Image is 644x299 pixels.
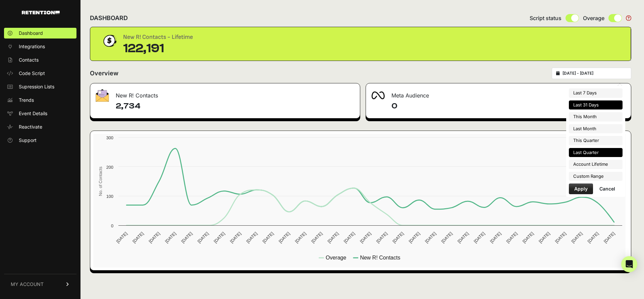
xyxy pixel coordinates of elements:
span: Code Script [19,70,45,77]
text: [DATE] [489,231,502,244]
text: 0 [111,223,113,228]
text: [DATE] [391,231,405,244]
img: fa-envelope-19ae18322b30453b285274b1b8af3d052b27d846a4fbe8435d1a52b978f639a2.png [96,89,109,102]
span: Integrations [19,43,45,50]
a: Integrations [4,41,76,52]
span: Overage [583,14,604,22]
li: Last 7 Days [569,88,623,98]
text: [DATE] [538,231,551,244]
text: [DATE] [521,231,534,244]
li: This Month [569,112,623,122]
text: 100 [106,194,113,199]
h4: 2,734 [116,101,355,111]
text: [DATE] [115,231,128,244]
text: [DATE] [603,231,616,244]
text: [DATE] [424,231,437,244]
text: [DATE] [278,231,291,244]
span: Contacts [19,57,39,63]
text: [DATE] [310,231,323,244]
a: Reactivate [4,122,76,132]
text: 200 [106,165,113,170]
div: New R! Contacts - Lifetime [123,32,193,42]
text: [DATE] [294,231,307,244]
span: Dashboard [19,30,43,36]
text: No. of Contacts [98,166,103,196]
text: New R! Contacts [360,255,400,260]
span: Script status [530,14,561,22]
li: Last Month [569,124,623,134]
span: MY ACCOUNT [11,281,44,288]
text: 300 [106,135,113,140]
img: fa-meta-2f981b61bb99beabf952f7030308934f19ce035c18b003e963880cc3fabeebb7.png [371,91,385,99]
text: [DATE] [342,231,356,244]
text: [DATE] [148,231,161,244]
a: Event Details [4,108,76,119]
text: [DATE] [505,231,518,244]
text: [DATE] [180,231,193,244]
img: Retention.com [22,11,60,14]
text: [DATE] [457,231,470,244]
a: Support [4,135,76,146]
a: Contacts [4,55,76,65]
div: 122,191 [123,42,193,55]
a: Supression Lists [4,81,76,92]
text: [DATE] [245,231,258,244]
a: Trends [4,95,76,105]
span: Event Details [19,110,47,117]
li: Account Lifetime [569,160,623,169]
li: This Quarter [569,136,623,145]
h2: DASHBOARD [90,13,128,23]
span: Trends [19,97,34,103]
a: Code Script [4,68,76,79]
text: [DATE] [261,231,274,244]
a: MY ACCOUNT [4,274,76,294]
button: Apply [569,183,593,194]
div: Meta Audience [366,83,631,103]
span: Supression Lists [19,83,54,90]
text: [DATE] [375,231,388,244]
text: [DATE] [326,231,339,244]
h4: 0 [391,101,626,111]
text: [DATE] [229,231,242,244]
div: Open Intercom Messenger [621,256,637,272]
text: [DATE] [586,231,599,244]
text: [DATE] [196,231,209,244]
text: [DATE] [359,231,372,244]
h2: Overview [90,69,118,78]
text: [DATE] [213,231,226,244]
span: Support [19,137,37,144]
text: [DATE] [473,231,486,244]
a: Dashboard [4,28,76,39]
text: [DATE] [164,231,177,244]
text: [DATE] [131,231,144,244]
span: Reactivate [19,124,42,130]
text: [DATE] [570,231,583,244]
div: New R! Contacts [90,83,360,103]
li: Custom Range [569,172,623,181]
text: [DATE] [408,231,421,244]
li: Last 31 Days [569,100,623,110]
text: [DATE] [440,231,453,244]
li: Last Quarter [569,148,623,157]
img: dollar-coin-05c43ed7efb7bc0c12610022525b4bbbb207c7efeef5aecc26f025e68dcafac9.png [101,32,118,49]
button: Cancel [594,183,621,194]
text: [DATE] [554,231,567,244]
text: Overage [326,255,346,260]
